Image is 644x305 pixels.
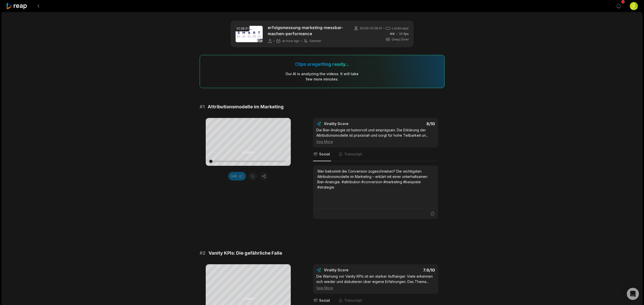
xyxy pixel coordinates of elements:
div: See More [316,139,435,144]
div: Virality Score [324,268,378,273]
div: 8 /10 [381,121,435,126]
button: Edit [228,172,246,180]
span: # 2 [200,250,205,257]
span: Social [319,152,330,157]
div: Virality Score [324,121,378,126]
div: 7.6 /10 [381,268,435,273]
span: Transcript [344,298,362,303]
div: Die Bier-Analogie ist humorvoll und einprägsam. Die Erklärung der Attributionsmodelle ist praxisn... [316,127,435,144]
span: German [309,39,321,43]
span: Deep Diver [392,37,409,42]
div: Wer bekommt die Conversion zugeschrieben? Die wichtigsten Attributionsmodelle im Marketing – erkl... [317,169,434,190]
div: Clips are getting ready... [295,61,349,67]
span: Landscape [392,26,409,31]
p: erfolgsmessung-marketing-messbar-machen-performance [268,25,348,37]
div: Open Intercom Messenger [627,288,639,300]
div: 01:28:41 [236,26,250,31]
span: an hour ago [282,39,300,43]
span: Transcript [344,152,362,157]
nav: Tabs [313,148,438,161]
span: Vanity KPIs: Die gefährliche Falle [209,250,282,257]
div: See More [316,285,435,291]
span: Attributionsmodelle im Marketing [208,103,284,110]
span: 30 [399,32,409,36]
span: 00:00 - 01:28:41 [360,26,382,31]
div: Our AI is analyzing the video s . It will take few more minutes. [285,71,359,82]
span: fps [404,32,409,36]
div: Die Warnung vor Vanity KPIs ist ein starker Aufhänger. Viele erkennen sich wieder und diskutieren... [316,274,435,291]
span: Social [319,298,330,303]
span: # 1 [200,103,205,110]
